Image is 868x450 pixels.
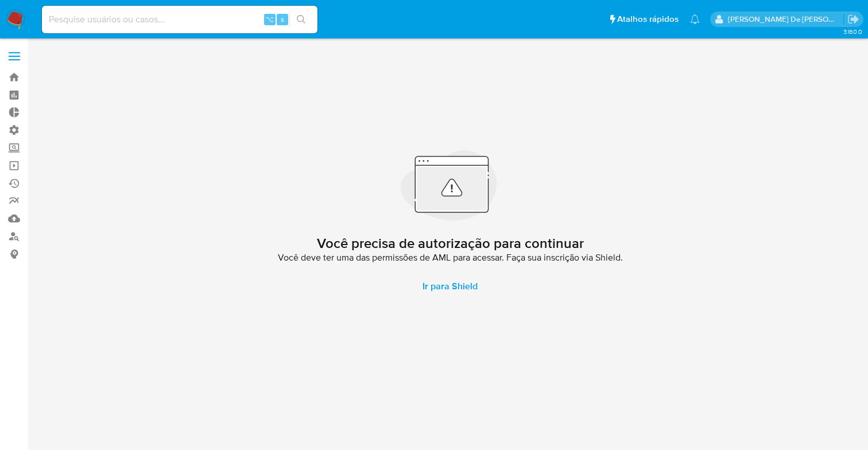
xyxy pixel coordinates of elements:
span: ⌥ [265,14,274,25]
a: Ir para Shield [409,273,491,300]
span: s [281,14,284,25]
input: Pesquise usuários ou casos... [42,12,317,27]
a: Notificações [690,14,700,24]
span: Atalhos rápidos [617,13,679,25]
p: caroline.gonzalez@mercadopago.com.br [728,14,844,25]
span: Você deve ter uma das permissões de AML para acessar. Faça sua inscrição via Shield. [278,252,623,263]
a: Sair [847,13,859,25]
h2: Você precisa de autorização para continuar [317,235,584,252]
span: Ir para Shield [423,273,478,300]
button: search-icon [289,11,313,28]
